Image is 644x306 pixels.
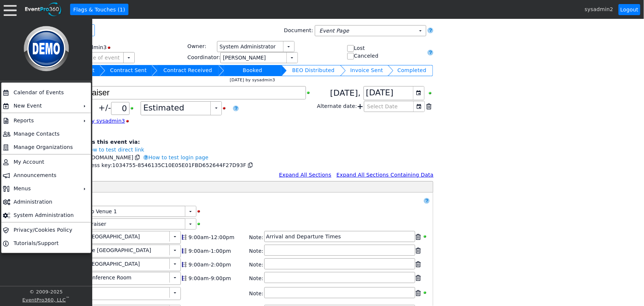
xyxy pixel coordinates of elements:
[224,76,281,85] td: [DATE] by sysadmin3
[11,223,79,237] td: Privacy/Cookies Policy
[4,3,17,16] div: Menu: Click or 'Crtl+M' to toggle menu open/close
[181,245,187,258] div: Show this item on timeline; click to toggle
[22,18,71,79] img: Logo
[1,169,91,182] tr: Announcements
[346,65,388,76] td: Change status to Invoice Sent
[249,287,264,300] div: Note:
[11,237,79,250] td: Tutorials/Support
[287,65,340,76] td: Change status to BEO Distributed
[72,6,127,13] span: Flags & Touches (1)
[11,195,79,208] td: Administration
[416,231,421,242] div: Remove room
[1,237,91,250] tr: Tutorials/Support
[416,288,421,299] div: Remove location
[24,1,62,18] img: EventPro360
[187,245,248,258] div: Edit start & end times
[189,247,247,255] div: 9:00am-1:00pm
[264,231,415,242] div: Arrival and Departure Times
[11,169,79,182] td: Announcements
[112,162,246,168] span: 1034755-8546135C10E05E01FBD652644F27D93F
[72,6,127,13] span: Flags & Touches (1)
[181,272,187,285] div: Show this item on timeline; click to toggle
[1,114,91,127] tr: Reports
[66,296,70,301] sup: ™
[28,118,125,124] a: as of 12:21 PM [DATE] by sysadmin3
[337,172,434,178] a: Expand All Sections Containing Data
[427,101,432,112] div: Remove this date
[249,245,264,258] div: Note:
[187,54,220,61] div: Coordinator:
[2,288,90,296] div: © 2009- 2025
[75,154,133,160] span: [URL][DOMAIN_NAME]
[416,272,421,283] div: Remove room
[187,272,248,285] div: Edit start & end times
[11,155,79,169] td: My Account
[249,272,264,285] div: Note:
[11,208,79,222] td: System Administration
[416,245,421,256] div: Remove room
[79,146,144,153] a: How to test direct link
[249,231,264,244] div: Note:
[248,163,252,168] span: Copy Access Key
[619,4,640,15] a: Logout
[366,101,399,112] span: Select Date
[358,101,363,112] span: Add another alternate date
[1,155,91,169] tr: My Account
[125,119,134,124] div: Hide Guest Count Stamp when printing; click to show Guest Count Stamp when printing.
[11,99,79,112] td: New Event
[105,65,152,76] td: Change status to Contract Sent
[189,275,247,282] div: 9:00am-9:00pm
[1,208,91,222] tr: System Administration
[283,25,315,37] div: Document:
[189,234,247,241] div: 9:00am-12:00pm
[187,231,248,244] div: Edit start & end times
[428,91,434,96] div: Show Event Date when printing; click to hide Event Date when printing.
[11,86,79,99] td: Calendar of Events
[320,28,349,34] i: Event Page
[181,231,187,244] div: Show this item on timeline; click to toggle
[11,182,79,195] td: Menus
[30,183,401,191] div: General Information
[130,106,138,111] div: Show Plus/Minus Count when printing; click to hide Plus/Minus Count when printing.
[189,261,247,269] div: 9:00am-2:00pm
[107,45,115,50] div: Hide Status Bar when printing; click to show Status Bar when printing.
[416,259,421,270] div: Remove room
[423,290,429,295] div: Show Location when printing; click to hide Location when printing.
[330,89,361,98] span: [DATE],
[585,6,613,12] span: sysadmin2
[1,182,91,195] tr: Menus
[11,140,79,154] td: Manage Organizations
[141,154,209,160] a: How to test login page
[423,234,429,239] div: Show Room Use when printing; click to hide Room Use when printing.
[1,223,91,237] tr: Privacy/Cookies Policy
[224,65,281,76] td: Change status to Booked
[393,65,431,76] td: Change status to Completed
[1,86,91,99] tr: Calendar of Events
[1,99,91,112] tr: New Event
[196,209,205,214] div: Hide Facility when printing; click to show Facility when printing.
[157,65,218,76] td: Change status to Contract Received
[28,41,187,52] div: Created [DATE] by sysadmin3
[1,140,91,154] tr: Manage Organizations
[11,114,79,127] td: Reports
[187,42,217,50] div: Owner:
[135,155,140,160] span: Copy Login Link
[347,44,424,60] div: Lost Canceled
[306,90,314,95] div: Show Event Title when printing; click to hide Event Title when printing.
[317,100,434,113] div: Alternate date:
[1,127,91,140] tr: Manage Contacts
[181,258,187,271] div: Show this item on timeline; click to toggle
[196,221,205,227] div: Show Event Type when printing; click to hide Event Type when printing.
[279,172,331,178] a: Expand All Sections
[187,258,248,271] div: Edit start & end times
[249,258,264,271] div: Note:
[99,103,141,112] span: +/-
[23,297,66,303] a: EventPro360, LLC
[1,195,91,208] tr: Administration
[11,127,79,140] td: Manage Contacts
[222,106,230,111] div: Hide Guest Count Status when printing; click to show Guest Count Status when printing.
